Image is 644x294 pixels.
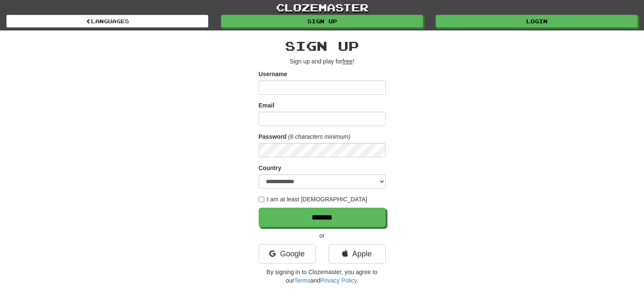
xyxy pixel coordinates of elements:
[259,164,282,172] label: Country
[436,15,638,27] a: Login
[259,197,264,202] input: I am at least [DEMOGRAPHIC_DATA]
[294,277,310,284] a: Terms
[288,133,351,140] em: (6 characters minimum)
[259,39,386,53] h2: Sign up
[259,101,274,110] label: Email
[259,231,386,240] p: or
[259,70,287,78] label: Username
[259,57,386,66] p: Sign up and play for !
[259,244,316,264] a: Google
[221,15,423,27] a: Sign up
[343,58,353,65] u: free
[259,268,386,285] p: By signing in to Clozemaster, you agree to our and .
[259,195,368,203] label: I am at least [DEMOGRAPHIC_DATA]
[320,277,357,284] a: Privacy Policy
[6,15,208,27] a: Languages
[259,132,287,141] label: Password
[329,244,386,264] a: Apple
